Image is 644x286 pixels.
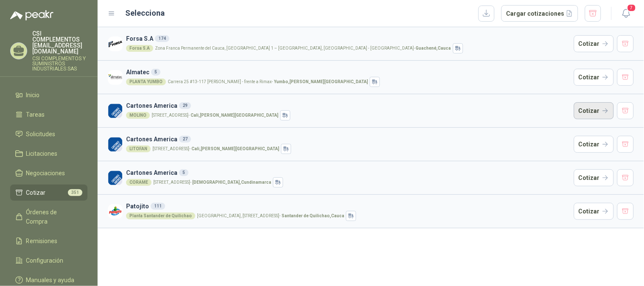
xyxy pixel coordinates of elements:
button: Cotizar [574,35,614,52]
div: 5 [179,169,188,176]
button: Cotizar [574,203,614,220]
div: Planta Santander de Quilichao [126,213,195,219]
p: CSI COMPLEMENTOS Y SUMINISTROS INDUSTRIALES SAS [32,56,87,71]
p: [STREET_ADDRESS] - [152,147,279,151]
h3: Patojito [126,202,571,211]
a: Configuración [10,252,87,269]
p: [STREET_ADDRESS] - [153,180,271,185]
button: Cotizar [574,102,614,119]
p: CSI COMPLEMENTOS [EMAIL_ADDRESS][DOMAIN_NAME] [32,31,87,54]
div: LITOFAN [126,146,151,152]
strong: Santander de Quilichao , Cauca [281,213,344,218]
span: 7 [627,4,636,12]
a: Licitaciones [10,146,87,162]
span: Negociaciones [26,168,65,178]
p: [STREET_ADDRESS] - [152,113,278,118]
a: Negociaciones [10,165,87,181]
div: CORAME [126,179,152,186]
img: Company Logo [108,104,123,118]
button: Cargar cotizaciones [501,5,578,22]
a: Remisiones [10,233,87,249]
button: 7 [619,6,634,21]
span: Licitaciones [26,149,58,158]
strong: [DEMOGRAPHIC_DATA] , Cundinamarca [192,180,271,185]
div: 174 [155,35,169,42]
h3: Forsa S.A [126,34,571,43]
span: Órdenes de Compra [26,207,79,226]
h3: Cartones America [126,135,571,144]
span: Configuración [26,256,64,265]
p: Zona Franca Permanente del Cauca, [GEOGRAPHIC_DATA] 1 – [GEOGRAPHIC_DATA], [GEOGRAPHIC_DATA] - [G... [155,46,451,50]
a: Solicitudes [10,126,87,142]
div: MOLINO [126,112,150,119]
span: 351 [68,189,82,196]
div: 27 [179,136,191,143]
a: Tareas [10,107,87,123]
div: 111 [151,203,165,210]
h2: Selecciona [126,7,165,19]
img: Company Logo [108,137,123,152]
div: 5 [151,69,160,76]
img: Company Logo [108,36,123,51]
span: Cotizar [26,188,46,197]
strong: Cali , [PERSON_NAME][GEOGRAPHIC_DATA] [191,146,279,151]
span: Tareas [26,110,45,119]
p: [GEOGRAPHIC_DATA], [STREET_ADDRESS] - [197,214,344,218]
a: Inicio [10,87,87,103]
span: Remisiones [26,236,58,246]
h3: Cartones America [126,168,571,177]
button: Cotizar [574,169,614,186]
img: Company Logo [108,171,123,185]
strong: Guachené , Cauca [416,46,451,50]
h3: Almatec [126,67,571,77]
span: Solicitudes [26,129,56,139]
div: Forsa S.A [126,45,153,52]
span: Inicio [26,90,40,100]
img: Logo peakr [10,10,53,20]
div: 29 [179,102,191,109]
div: PLANTA YUMBO [126,79,166,85]
button: Cotizar [574,69,614,86]
strong: Cali , [PERSON_NAME][GEOGRAPHIC_DATA] [191,113,278,118]
button: Cotizar [574,136,614,153]
img: Company Logo [108,204,123,219]
img: Company Logo [108,70,123,85]
span: Manuales y ayuda [26,275,75,285]
a: Cotizar351 [10,185,87,201]
p: Carrera 25 #13-117 [PERSON_NAME] - frente a Rimax - [168,80,368,84]
h3: Cartones America [126,101,571,110]
a: Órdenes de Compra [10,204,87,230]
strong: Yumbo , [PERSON_NAME][GEOGRAPHIC_DATA] [274,79,368,84]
